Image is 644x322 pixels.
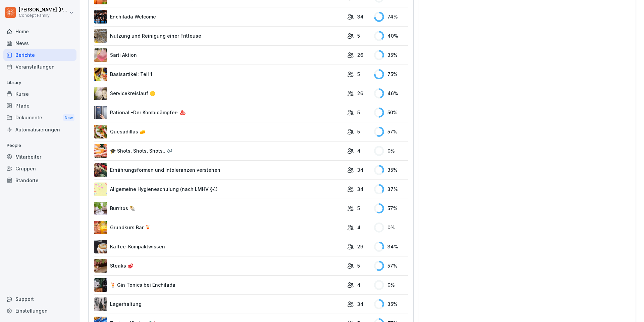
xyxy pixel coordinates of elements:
[94,87,344,100] a: Servicekreislauf 🟡
[94,29,344,43] a: Nutzung und Reinigung einer Fritteuse
[94,259,344,273] a: Steaks 🥩
[94,240,344,253] a: Kaffee-Kompaktwissen
[374,127,408,137] div: 57 %
[357,109,360,116] p: 5
[3,112,76,124] div: Dokumente
[3,140,76,151] p: People
[94,48,107,62] img: q0q559oa0uxor67ynhkb83qw.png
[3,305,76,317] a: Einstellungen
[374,203,408,213] div: 57 %
[94,144,107,158] img: kph3jhn6jj13stvi8j8m0h56.png
[3,163,76,174] a: Gruppen
[94,68,344,81] a: Basisartikel: Teil 1
[357,71,360,78] p: 5
[374,88,408,98] div: 46 %
[3,61,76,73] a: Veranstaltungen
[357,243,363,250] p: 29
[374,280,408,290] div: 0 %
[357,224,361,231] p: 4
[357,281,361,288] p: 4
[94,183,107,196] img: keporxd7e2fe1yz451s804y5.png
[357,300,364,308] p: 34
[3,77,76,88] p: Library
[357,90,363,97] p: 26
[3,88,76,100] a: Kurse
[94,163,344,177] a: Ernährungsformen und Intoleranzen verstehen
[357,166,364,173] p: 34
[374,165,408,175] div: 35 %
[94,87,107,100] img: v87k9k5isnb6jqloy4jwk1in.png
[94,183,344,196] a: Allgemeine Hygieneschulung (nach LMHV §4)
[357,128,360,135] p: 5
[374,223,408,233] div: 0 %
[3,124,76,135] a: Automatisierungen
[94,29,107,43] img: b2msvuojt3s6egexuweix326.png
[357,147,361,154] p: 4
[3,293,76,305] div: Support
[94,10,107,24] img: tvia5dmua0oanporuy26ler9.png
[3,112,76,124] a: DokumenteNew
[94,221,344,234] a: Grundkurs Bar 🍹
[374,69,408,79] div: 75 %
[94,259,107,273] img: u1h7ifad4ngu38lt5wde1o4d.png
[3,174,76,186] a: Standorte
[94,106,344,119] a: Rational -Der Kombidämpfer- ♨️
[94,10,344,24] a: Enchilada Welcome
[94,144,344,158] a: 🎓 Shots, Shots, Shots.. 🎶
[357,262,360,269] p: 5
[3,49,76,61] a: Berichte
[3,37,76,49] a: News
[19,7,68,13] p: [PERSON_NAME] [PERSON_NAME]
[374,108,408,118] div: 50 %
[357,205,360,212] p: 5
[94,297,107,311] img: v4csc243izno476fin1zpb11.png
[374,146,408,156] div: 0 %
[3,100,76,112] a: Pfade
[374,50,408,60] div: 35 %
[94,202,344,215] a: Burritos 🌯
[357,186,364,193] p: 34
[3,26,76,37] a: Home
[374,242,408,252] div: 34 %
[19,13,68,18] p: Concept Family
[374,261,408,271] div: 57 %
[94,278,107,292] img: maoychjol0y68h6dbmzspg8u.png
[94,48,344,62] a: Sarti Aktion
[94,106,107,119] img: przilfagqu39ul8e09m81im9.png
[63,114,74,122] div: New
[94,240,107,253] img: jidx2dt2kkv0mcr788z888xk.png
[94,68,107,81] img: vl10squk9nhs2w7y6yyq5aqw.png
[94,278,344,292] a: 🍹 Gin Tonics bei Enchilada
[374,12,408,22] div: 74 %
[357,32,360,39] p: 5
[94,125,344,138] a: Quesadillas 🧀
[374,299,408,309] div: 35 %
[357,51,363,58] p: 26
[94,221,107,234] img: jc1ievjb437pynzz13nfszya.png
[357,13,364,20] p: 34
[374,31,408,41] div: 40 %
[374,184,408,194] div: 37 %
[94,125,107,138] img: k9f6vf7sge8xo3hap3x1i0ci.png
[94,163,107,177] img: bdidfg6e4ofg5twq7n4gd52h.png
[3,151,76,163] a: Mitarbeiter
[94,297,344,311] a: Lagerhaltung
[94,202,107,215] img: dxd8s47rr9jhvw0kot1muhqy.png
